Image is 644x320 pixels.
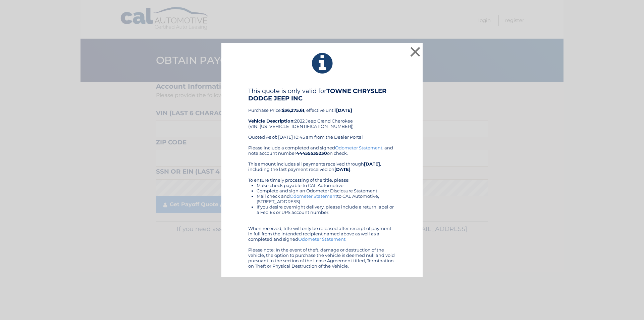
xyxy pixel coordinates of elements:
[335,145,382,150] a: Odometer Statement
[364,161,380,167] b: [DATE]
[248,118,294,124] strong: Vehicle Description:
[257,204,396,215] li: If you desire overnight delivery, please include a return label or a Fed Ex or UPS account number.
[257,183,396,188] li: Make check payable to CAL Automotive
[257,188,396,193] li: Complete and sign an Odometer Disclosure Statement
[248,87,396,145] div: Purchase Price: , effective until 2022 Jeep Grand Cherokee (VIN: [US_VEHICLE_IDENTIFICATION_NUMBE...
[248,87,386,102] b: TOWNE CHRYSLER DODGE JEEP INC
[282,107,304,113] b: $36,275.61
[290,193,337,199] a: Odometer Statement
[334,167,351,172] b: [DATE]
[409,45,422,58] button: ×
[336,107,352,113] b: [DATE]
[296,150,327,156] b: 44455535230
[298,236,345,242] a: Odometer Statement
[248,145,396,269] div: Please include a completed and signed , and note account number on check. This amount includes al...
[248,87,396,102] h4: This quote is only valid for
[257,193,396,204] li: Mail check and to CAL Automotive, [STREET_ADDRESS]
